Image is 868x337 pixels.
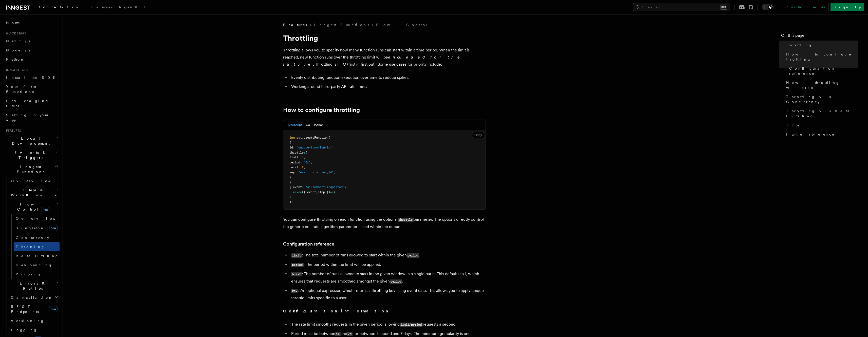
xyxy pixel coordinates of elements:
span: , [304,156,305,159]
span: : [293,146,295,149]
a: Throttling vs Rate Limiting [784,106,858,121]
span: Local Development [4,136,55,146]
span: 2 [302,165,304,169]
a: Setting up your app [4,110,60,125]
a: Install the SDK [4,73,60,82]
a: Logging [9,325,60,334]
span: .createFunction [302,136,328,139]
span: Examples [85,5,113,9]
a: Python [4,55,60,64]
span: Steps & Workflows [9,188,57,198]
h4: On this page [781,32,858,41]
span: : [300,161,302,164]
code: period [407,253,419,258]
span: Further reference [786,132,835,137]
button: Local Development [4,134,60,148]
span: Inngest tour [4,68,28,72]
span: Overview [16,216,68,220]
strong: Configuration information [283,309,389,313]
span: } [289,175,291,179]
div: Flow Controlnew [9,214,60,279]
a: Priority [14,270,60,279]
a: Throttling [781,41,858,50]
a: How to configure throttling [283,106,360,114]
button: Toggle dark mode [762,4,774,10]
span: Setting up your app [6,113,50,122]
code: burst [291,272,302,276]
span: 1 [302,156,304,159]
button: TypeScript [287,120,302,130]
a: REST Endpointsnew [9,302,60,316]
code: 7d [347,332,353,336]
a: Throttling vs Concurrency [784,92,858,106]
li: : An optional expression which returns a throttling key using event data. This allows you to appl... [290,287,486,302]
button: Python [314,120,324,130]
span: "event.data.user_id" [298,171,334,174]
span: "5s" [304,161,311,164]
button: Search...⌘K [633,3,730,11]
span: Documentation [38,5,79,9]
span: , [304,165,305,169]
span: { event [289,185,302,189]
span: Install the SDK [6,76,59,80]
span: , [291,175,293,179]
a: Leveraging Steps [4,96,60,110]
span: , [334,171,336,174]
span: Flow Control [9,202,56,212]
span: Tips [786,123,799,128]
span: limit [289,156,298,159]
button: Errors & Retries [9,279,60,293]
span: Priority [16,272,41,276]
span: Rate limiting [16,254,59,258]
span: Node.js [6,48,30,52]
span: Features [4,129,21,133]
span: Quick start [4,31,26,35]
a: Tips [784,121,858,130]
span: "ai/summary.requested" [305,185,344,189]
span: inngest [289,136,302,139]
a: Home [4,18,60,27]
span: Throttling vs Rate Limiting [786,108,858,119]
span: : [304,151,305,154]
span: new [49,225,58,231]
span: : [295,171,297,174]
span: ); [289,200,293,204]
a: Rate limiting [14,251,60,260]
button: Events & Triggers [4,148,60,162]
li: Working around third-party API rate limits. [290,83,486,90]
a: Versioning [9,316,60,325]
span: "unique-function-id" [297,146,332,149]
a: Flow Control [376,22,428,27]
span: => [330,190,334,194]
span: Cancellation [9,295,53,300]
span: Configuration reference [789,66,858,76]
code: limit/period [400,323,423,327]
span: Python [6,57,25,61]
span: Versioning [11,319,44,323]
span: period [289,161,300,164]
code: limit [291,253,302,258]
span: id [289,146,293,149]
span: Inngest Functions [4,164,55,174]
button: Cancellation [9,293,60,302]
span: , [332,146,334,149]
span: } [289,195,291,199]
a: Inngest Functions [314,22,369,27]
code: period [291,263,304,267]
a: Further reference [784,130,858,139]
button: Steps & Workflows [9,185,60,200]
h1: Throttling [283,33,486,43]
a: Examples [82,2,116,14]
a: Overview [14,214,60,223]
button: Flow Controlnew [9,200,60,214]
a: Throttling [14,242,60,251]
a: Debouncing [14,260,60,270]
a: Your first Functions [4,82,60,96]
span: Concurrency [16,236,49,240]
span: Your first Functions [6,85,36,94]
li: Evenly distributing function execution over time to reduce spikes. [290,74,486,81]
p: Throttling allows you to specify how many function runs can start within a time period. When the ... [283,47,486,68]
span: : [298,165,300,169]
button: Copy [472,132,484,138]
li: The rate limit smooths requests in the given period, allowing requests a second. [290,321,486,328]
